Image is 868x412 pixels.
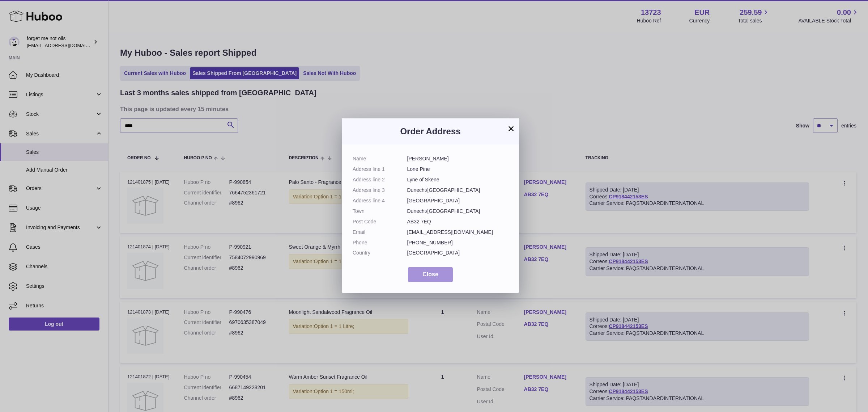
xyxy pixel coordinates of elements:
dd: [PERSON_NAME] [407,155,509,162]
dt: Address line 4 [353,197,407,204]
dd: [GEOGRAPHIC_DATA] [407,197,509,204]
dd: AB32 7EQ [407,218,509,225]
span: Close [422,271,438,277]
dt: Address line 2 [353,176,407,183]
dd: [PHONE_NUMBER] [407,239,509,246]
dt: Town [353,208,407,215]
dd: [GEOGRAPHIC_DATA] [407,249,509,256]
dd: Dunecht/[GEOGRAPHIC_DATA] [407,187,509,194]
dt: Email [353,229,407,236]
dt: Name [353,155,407,162]
dd: Lone Pine [407,166,509,173]
dt: Phone [353,239,407,246]
dd: Dunecht/[GEOGRAPHIC_DATA] [407,208,509,215]
button: Close [408,267,453,282]
dd: [EMAIL_ADDRESS][DOMAIN_NAME] [407,229,509,236]
dt: Address line 3 [353,187,407,194]
button: × [507,124,515,133]
dt: Post Code [353,218,407,225]
h3: Order Address [353,126,508,137]
dt: Address line 1 [353,166,407,173]
dd: Lyne of Skene [407,176,509,183]
dt: Country [353,249,407,256]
